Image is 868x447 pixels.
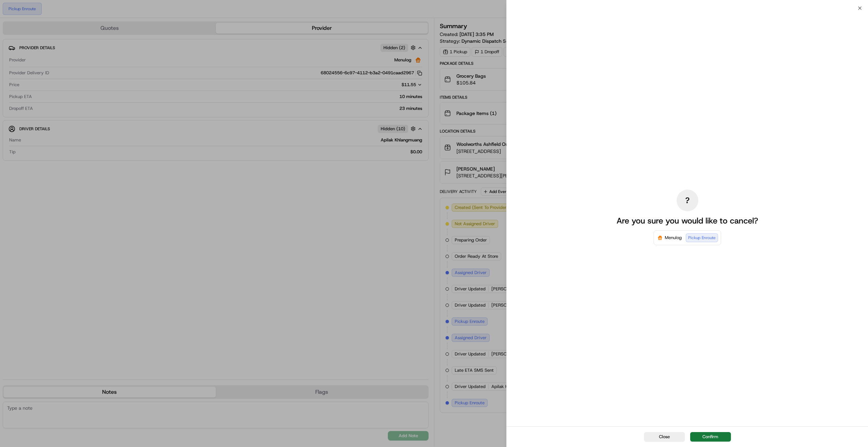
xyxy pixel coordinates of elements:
[617,215,758,226] p: Are you sure you would like to cancel?
[690,432,731,442] button: Confirm
[657,234,663,241] img: Menulog
[644,432,685,442] button: Close
[665,234,682,241] span: Menulog
[677,190,698,211] div: ?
